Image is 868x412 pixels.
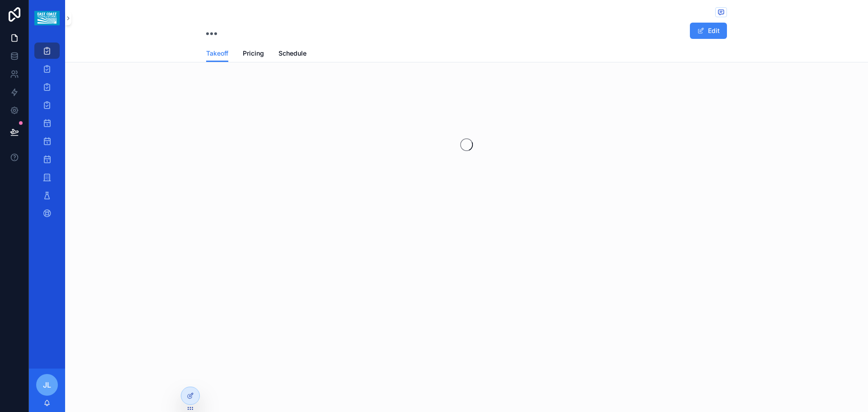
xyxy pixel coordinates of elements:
span: Takeoff [206,49,228,58]
a: Schedule [278,45,307,63]
button: Edit [690,23,727,39]
a: Takeoff [206,45,228,62]
img: App logo [34,11,59,25]
span: Pricing [243,49,264,58]
div: scrollable content [29,36,65,233]
span: JL [43,379,51,390]
span: Schedule [278,49,307,58]
a: Pricing [243,45,264,63]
